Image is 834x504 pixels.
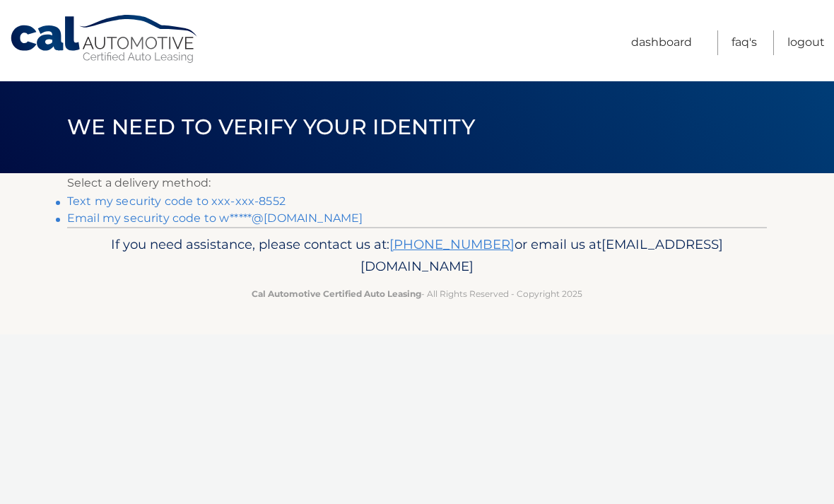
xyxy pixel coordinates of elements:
[389,236,515,252] a: [PHONE_NUMBER]
[787,30,825,55] a: Logout
[67,173,767,193] p: Select a delivery method:
[76,233,758,279] p: If you need assistance, please contact us at: or email us at
[732,30,757,55] a: FAQ's
[67,114,475,140] span: We need to verify your identity
[67,194,286,208] a: Text my security code to xxx-xxx-8552
[631,30,692,55] a: Dashboard
[76,286,758,301] p: - All Rights Reserved - Copyright 2025
[252,288,421,299] strong: Cal Automotive Certified Auto Leasing
[67,211,363,225] a: Email my security code to w*****@[DOMAIN_NAME]
[9,14,200,64] a: Cal Automotive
